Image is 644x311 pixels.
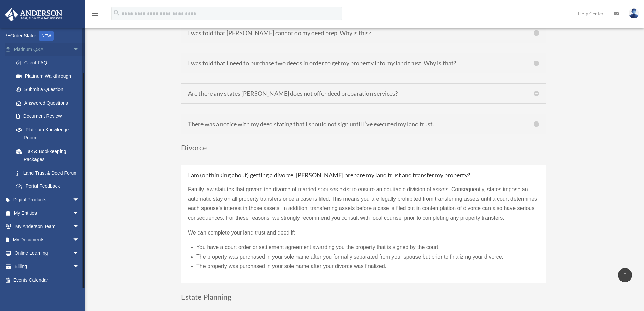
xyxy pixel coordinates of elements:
[5,220,90,233] a: My Anderson Teamarrow_drop_down
[5,246,90,260] a: Online Learningarrow_drop_down
[5,273,90,287] a: Events Calendar
[9,166,86,180] a: Land Trust & Deed Forum
[196,262,539,271] li: The property was purchased in your sole name after your divorce was finalized.
[196,243,539,252] li: You have a court order or settlement agreement awarding you the property that is signed by the co...
[91,12,99,18] a: menu
[5,260,90,273] a: Billingarrow_drop_down
[5,29,90,43] a: Order StatusNEW
[73,206,86,220] span: arrow_drop_down
[5,43,90,56] a: Platinum Q&Aarrow_drop_down
[9,145,90,166] a: Tax & Bookkeeping Packages
[188,172,539,178] h5: I am (or thinking about) getting a divorce. [PERSON_NAME] prepare my land trust and transfer my p...
[9,96,90,110] a: Answered Questions
[9,180,90,193] a: Portal Feedback
[73,233,86,247] span: arrow_drop_down
[621,271,629,279] i: vertical_align_top
[5,193,90,206] a: Digital Productsarrow_drop_down
[3,8,64,21] img: Anderson Advisors Platinum Portal
[5,233,90,247] a: My Documentsarrow_drop_down
[5,206,90,220] a: My Entitiesarrow_drop_down
[9,69,90,83] a: Platinum Walkthrough
[9,56,90,70] a: Client FAQ
[73,246,86,260] span: arrow_drop_down
[181,293,546,304] h3: Estate Planning
[188,228,539,238] p: We can complete your land trust and deed if:
[188,30,539,36] h5: I was told that [PERSON_NAME] cannot do my deed prep. Why is this?
[9,123,90,145] a: Platinum Knowledge Room
[9,110,90,123] a: Document Review
[9,83,90,96] a: Submit a Question
[188,60,539,66] h5: I was told that I need to purchase two deeds in order to get my property into my land trust. Why ...
[73,43,86,57] span: arrow_drop_down
[113,9,120,17] i: search
[73,220,86,234] span: arrow_drop_down
[188,121,539,127] h5: There was a notice with my deed stating that I should not sign until I’ve executed my land trust.
[196,252,539,262] li: The property was purchased in your sole name after you formally separated from your spouse but pr...
[618,268,632,282] a: vertical_align_top
[188,90,539,96] h5: Are there any states [PERSON_NAME] does not offer deed preparation services?
[73,260,86,274] span: arrow_drop_down
[188,185,539,228] p: Family law statutes that govern the divorce of married spouses exist to ensure an equitable divis...
[181,144,546,155] h3: Divorce
[91,9,99,18] i: menu
[39,31,54,41] div: NEW
[629,8,639,18] img: User Pic
[73,193,86,207] span: arrow_drop_down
